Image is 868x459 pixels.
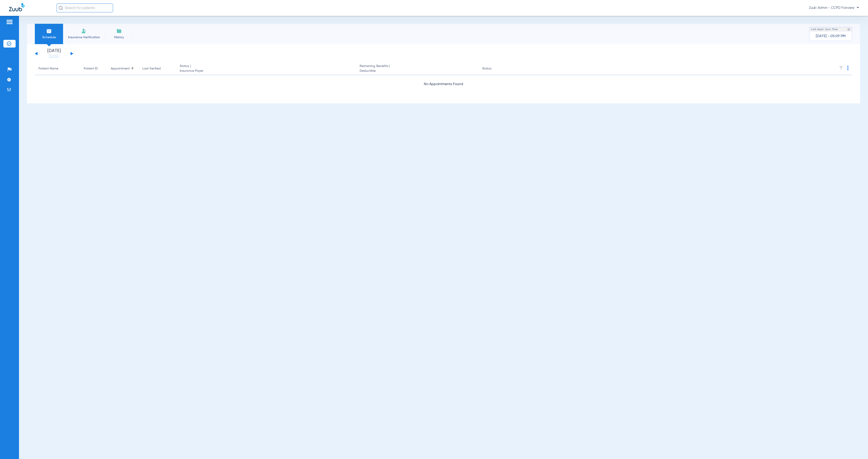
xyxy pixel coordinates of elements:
[811,27,838,32] span: Last Appt. Sync Time:
[839,66,843,70] img: filter.svg
[180,69,352,73] span: Insurance Payer
[111,66,130,71] div: Appointment
[84,66,98,71] div: Patient ID
[360,69,475,73] span: Deductible
[38,66,58,71] div: Patient Name
[108,35,130,40] span: History
[38,66,76,71] div: Patient Name
[142,66,172,71] div: Last Verified
[81,28,87,34] img: Manual Insurance Verification
[6,19,13,25] img: hamburger-icon
[142,66,161,71] div: Last Verified
[40,54,68,59] a: [DATE]
[35,81,852,87] div: No Appointments Found
[59,6,63,10] img: Search Icon
[356,62,479,75] th: Remaining Benefits |
[847,28,850,31] img: last sync help info
[176,62,356,75] th: Status |
[66,35,101,40] span: Insurance Verification
[84,66,104,71] div: Patient ID
[809,6,859,10] span: Zuub Admin - CCPD Fairview
[40,49,68,59] li: [DATE]
[116,28,122,34] img: History
[479,62,509,75] th: Status
[847,66,849,70] img: group-dot-blue.svg
[38,35,60,40] span: Schedule
[46,28,52,34] img: Schedule
[816,34,846,38] span: [DATE] - 05:09 PM
[9,3,25,11] img: Zuub Logo
[111,66,135,71] div: Appointment
[57,3,113,12] input: Search for patients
